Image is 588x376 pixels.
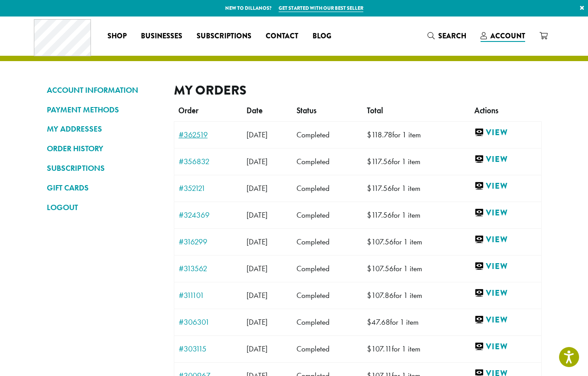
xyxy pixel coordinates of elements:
[47,102,160,117] a: PAYMENT METHODS
[247,106,263,116] span: Date
[247,183,267,193] span: [DATE]
[362,202,470,228] td: for 1 item
[367,130,371,140] span: $
[292,255,362,282] td: Completed
[367,317,390,327] span: 47.68
[367,210,371,220] span: $
[362,282,470,309] td: for 1 item
[292,335,362,362] td: Completed
[367,264,371,273] span: $
[179,318,238,326] a: #306301
[179,345,238,353] a: #303115
[367,183,371,193] span: $
[179,211,238,219] a: #324369
[438,31,466,41] span: Search
[141,31,182,42] span: Businesses
[292,228,362,255] td: Completed
[362,228,470,255] td: for 1 item
[266,31,298,42] span: Contact
[292,148,362,175] td: Completed
[367,130,392,140] span: 118.78
[367,317,371,327] span: $
[367,157,392,166] span: 117.56
[178,106,198,116] span: Order
[247,317,267,327] span: [DATE]
[420,29,473,43] a: Search
[197,31,251,42] span: Subscriptions
[247,290,267,300] span: [DATE]
[474,207,536,219] a: View
[247,210,267,220] span: [DATE]
[247,237,267,247] span: [DATE]
[100,29,134,43] a: Shop
[474,314,536,326] a: View
[367,237,394,247] span: 107.56
[174,83,542,98] h2: My Orders
[313,31,331,42] span: Blog
[362,255,470,282] td: for 1 item
[367,290,371,300] span: $
[362,335,470,362] td: for 1 item
[362,309,470,335] td: for 1 item
[367,344,392,354] span: 107.11
[247,157,267,166] span: [DATE]
[47,180,160,195] a: GIFT CARDS
[367,106,383,116] span: Total
[367,157,371,166] span: $
[247,130,267,140] span: [DATE]
[247,344,267,354] span: [DATE]
[474,127,536,138] a: View
[179,264,238,273] a: #313562
[292,282,362,309] td: Completed
[296,106,317,116] span: Status
[279,4,363,12] a: Get started with our best seller
[367,344,371,354] span: $
[474,154,536,165] a: View
[47,161,160,176] a: SUBSCRIPTIONS
[474,181,536,192] a: View
[292,202,362,228] td: Completed
[107,31,127,42] span: Shop
[367,183,392,193] span: 117.56
[292,175,362,202] td: Completed
[367,290,394,300] span: 107.86
[367,210,392,220] span: 117.56
[367,264,394,273] span: 107.56
[179,184,238,192] a: #352121
[292,309,362,335] td: Completed
[474,234,536,245] a: View
[247,264,267,273] span: [DATE]
[367,237,371,247] span: $
[47,141,160,156] a: ORDER HISTORY
[362,148,470,175] td: for 1 item
[179,157,238,165] a: #356832
[47,83,160,98] a: ACCOUNT INFORMATION
[292,121,362,148] td: Completed
[362,175,470,202] td: for 1 item
[474,106,498,116] span: Actions
[179,131,238,139] a: #362519
[490,31,525,41] span: Account
[362,121,470,148] td: for 1 item
[47,121,160,136] a: MY ADDRESSES
[47,200,160,215] a: LOGOUT
[474,261,536,272] a: View
[179,238,238,246] a: #316299
[179,291,238,299] a: #311101
[474,288,536,299] a: View
[474,341,536,352] a: View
